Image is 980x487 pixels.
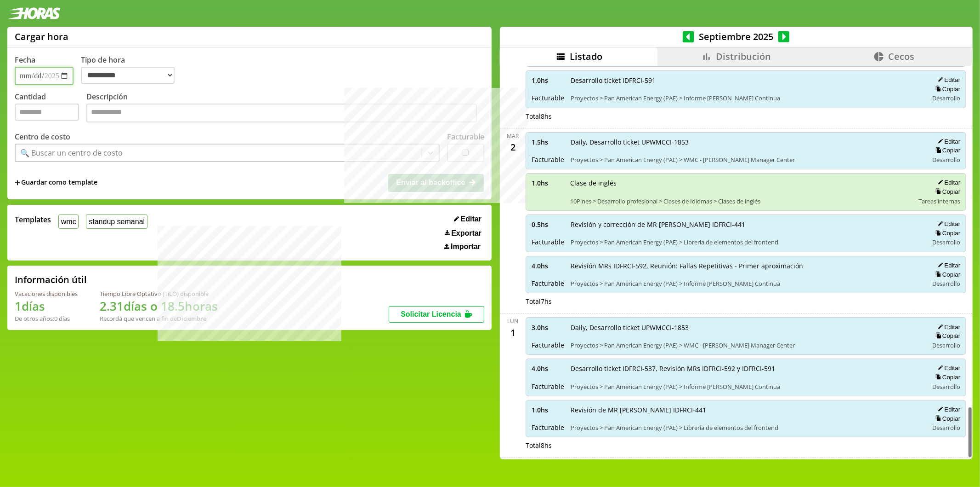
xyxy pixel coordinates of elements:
h2: Información útil [15,273,87,286]
button: Exportar [442,229,484,238]
span: Proyectos > Pan American Energy (PAE) > Informe [PERSON_NAME] Continua [571,279,922,288]
span: 4.0 hs [532,364,564,373]
span: Desarrollo [932,279,960,288]
span: Listado [570,50,602,63]
button: Copiar [933,271,960,278]
span: Facturable [532,155,564,164]
span: 3.0 hs [532,323,564,332]
button: Copiar [933,85,960,93]
button: Editar [935,261,960,269]
img: logotipo [7,7,61,19]
span: Templates [15,215,51,225]
span: Facturable [532,341,564,349]
button: Copiar [933,146,960,154]
div: lun [507,317,518,325]
span: 10Pines > Desarrollo profesional > Clases de Idiomas > Clases de inglés [570,197,912,205]
span: 1.0 hs [532,406,564,414]
span: Desarrollo [932,383,960,391]
textarea: Descripción [86,104,477,123]
span: Facturable [532,382,564,391]
span: 1.0 hs [532,179,564,187]
span: Proyectos > Pan American Energy (PAE) > Informe [PERSON_NAME] Continua [571,383,922,391]
span: Desarrollo ticket IDFRCI-591 [571,76,922,85]
label: Descripción [86,92,484,125]
span: Solicitar Licencia [401,310,461,318]
span: Revisión MRs IDFRCI-592, Reunión: Fallas Repetitivas - Primer aproximación [571,261,922,270]
span: 4.0 hs [532,261,564,270]
div: 1 [505,325,520,340]
span: Daily, Desarrollo ticket UPWMCCI-1853 [571,138,922,146]
button: Copiar [933,229,960,237]
span: Facturable [532,423,564,432]
span: Desarrollo [932,423,960,432]
button: Copiar [933,373,960,381]
span: Facturable [532,93,564,102]
h1: 2.31 días o 18.5 horas [100,298,218,314]
span: Desarrollo [932,156,960,164]
button: Editar [935,138,960,145]
h1: Cargar hora [15,30,68,43]
span: Proyectos > Pan American Energy (PAE) > WMC - [PERSON_NAME] Manager Center [571,156,922,164]
span: Facturable [532,279,564,288]
label: Cantidad [15,92,86,125]
button: Editar [451,215,484,224]
div: Total 8 hs [526,112,966,121]
span: +Guardar como template [15,178,97,188]
span: Tareas internas [918,197,960,205]
span: 0.5 hs [532,220,564,229]
label: Fecha [15,55,35,65]
span: Distribución [716,50,771,63]
span: Facturable [532,238,564,246]
button: Editar [935,76,960,84]
span: Daily, Desarrollo ticket UPWMCCI-1853 [571,323,922,332]
div: scrollable content [500,66,973,458]
button: Solicitar Licencia [389,306,484,323]
span: Desarrollo [932,94,960,102]
label: Facturable [447,132,484,142]
span: Cecos [888,50,914,63]
h1: 1 días [15,298,78,314]
span: Proyectos > Pan American Energy (PAE) > Librería de elementos del frontend [571,238,922,246]
span: Importar [451,243,481,251]
input: Cantidad [15,104,79,121]
div: 🔍 Buscar un centro de costo [20,148,123,158]
span: Clase de inglés [570,179,912,187]
div: 2 [505,140,520,155]
span: 1.5 hs [532,138,564,146]
button: Editar [935,179,960,186]
span: Editar [461,215,482,223]
span: Desarrollo ticket IDFRCI-537, Revisión MRs IDFRCI-592 y IDFRCI-591 [571,364,922,373]
span: Proyectos > Pan American Energy (PAE) > Librería de elementos del frontend [571,423,922,432]
span: Desarrollo [932,341,960,349]
div: Total 7 hs [526,297,966,306]
span: Revisión y corrección de MR [PERSON_NAME] IDFRCI-441 [571,220,922,229]
label: Centro de costo [15,132,70,142]
button: Copiar [933,415,960,423]
button: Editar [935,406,960,413]
div: Total 8 hs [526,441,966,450]
select: Tipo de hora [81,67,175,84]
span: Desarrollo [932,238,960,246]
div: Tiempo Libre Optativo (TiLO) disponible [100,290,218,298]
button: Copiar [933,332,960,340]
div: Vacaciones disponibles [15,290,78,298]
span: Exportar [451,229,482,238]
span: Septiembre 2025 [694,30,778,43]
button: wmc [58,215,79,229]
div: De otros años: 0 días [15,314,78,323]
div: mar [507,132,519,140]
span: Proyectos > Pan American Energy (PAE) > WMC - [PERSON_NAME] Manager Center [571,341,922,349]
span: Revisión de MR [PERSON_NAME] IDFRCI-441 [571,406,922,414]
b: Diciembre [177,314,206,323]
button: Editar [935,220,960,228]
div: Recordá que vencen a fin de [100,314,218,323]
button: Copiar [933,188,960,196]
span: Proyectos > Pan American Energy (PAE) > Informe [PERSON_NAME] Continua [571,94,922,102]
button: Editar [935,364,960,372]
span: + [15,178,20,188]
button: standup semanal [86,215,147,229]
span: 1.0 hs [532,76,564,85]
button: Editar [935,323,960,331]
label: Tipo de hora [81,55,182,85]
